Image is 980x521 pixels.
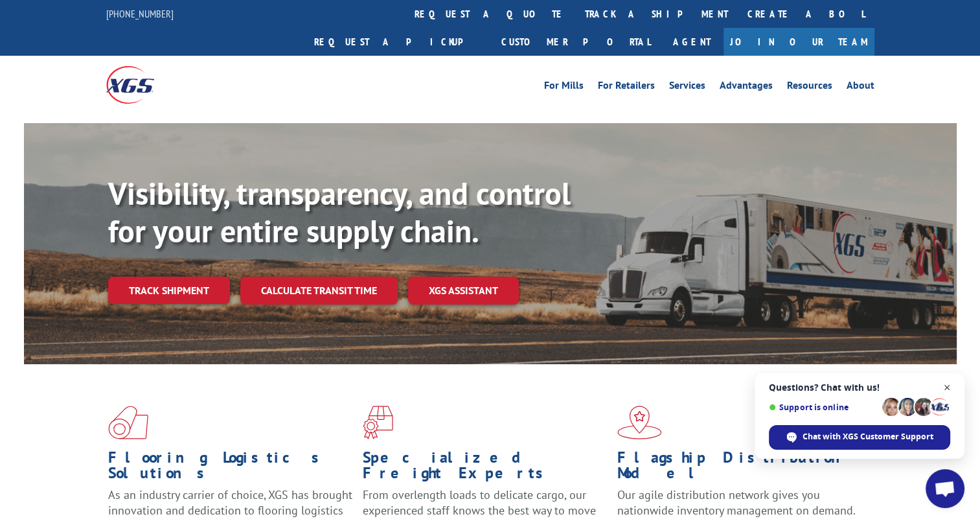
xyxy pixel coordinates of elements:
a: Customer Portal [492,28,660,56]
a: Agent [660,28,724,56]
a: Resources [787,80,832,95]
div: Chat with XGS Customer Support [769,425,950,450]
span: Questions? Chat with us! [769,382,950,393]
img: xgs-icon-focused-on-flooring-red [363,406,393,439]
a: For Retailers [598,80,655,95]
div: Open chat [926,469,964,508]
span: Chat with XGS Customer Support [803,431,933,443]
h1: Flagship Distribution Model [617,450,862,487]
a: Request a pickup [304,28,492,56]
h1: Flooring Logistics Solutions [108,450,353,487]
h1: Specialized Freight Experts [363,450,608,487]
a: XGS ASSISTANT [408,277,519,305]
a: Join Our Team [724,28,874,56]
a: Track shipment [108,277,230,304]
a: Calculate transit time [240,277,398,305]
span: Support is online [769,402,878,412]
a: Services [669,80,705,95]
span: Close chat [939,380,955,396]
a: About [847,80,874,95]
span: Our agile distribution network gives you nationwide inventory management on demand. [617,487,856,518]
a: [PHONE_NUMBER] [106,7,174,20]
a: For Mills [544,80,584,95]
a: Advantages [720,80,773,95]
img: xgs-icon-flagship-distribution-model-red [617,406,662,439]
b: Visibility, transparency, and control for your entire supply chain. [108,173,571,251]
img: xgs-icon-total-supply-chain-intelligence-red [108,406,148,439]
